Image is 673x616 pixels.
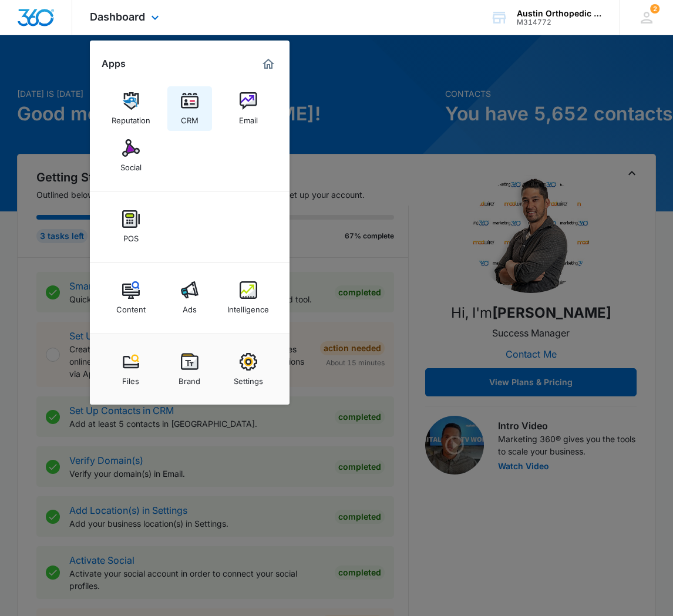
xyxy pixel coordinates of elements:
div: Social [120,157,142,172]
div: Brand [179,371,200,386]
a: Marketing 360® Dashboard [259,55,278,73]
h2: Apps [102,58,126,69]
div: account id [517,18,603,26]
a: Social [109,133,153,178]
a: Email [226,86,271,131]
span: Dashboard [90,11,145,23]
div: CRM [181,110,198,125]
div: POS [123,228,139,243]
a: Reputation [109,86,153,131]
a: Ads [167,275,212,320]
a: Brand [167,347,212,392]
div: notifications count [650,4,659,14]
a: Settings [226,347,271,392]
a: CRM [167,86,212,131]
span: 2 [650,4,659,14]
div: Intelligence [227,299,269,314]
div: account name [517,9,603,18]
div: Files [122,371,139,386]
a: Intelligence [226,275,271,320]
a: Content [109,275,153,320]
a: Files [109,347,153,392]
a: POS [109,204,153,249]
div: Reputation [112,110,150,125]
div: Ads [183,299,197,314]
div: Settings [234,371,263,386]
div: Content [116,299,146,314]
div: Email [239,110,258,125]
